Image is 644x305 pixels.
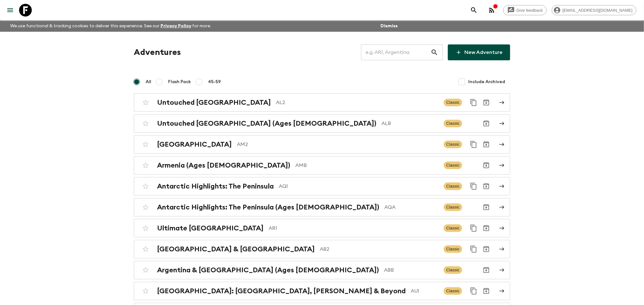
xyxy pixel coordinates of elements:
[157,287,406,295] h2: [GEOGRAPHIC_DATA]: [GEOGRAPHIC_DATA], [PERSON_NAME] & Beyond
[134,261,510,279] a: Argentina & [GEOGRAPHIC_DATA] (Ages [DEMOGRAPHIC_DATA])ABBClassicArchive
[467,243,480,255] button: Duplicate for 45-59
[134,135,510,154] a: [GEOGRAPHIC_DATA]AM2ClassicDuplicate for 45-59Archive
[480,96,493,109] button: Archive
[444,182,462,190] span: Classic
[513,8,546,13] span: Give feedback
[134,240,510,258] a: [GEOGRAPHIC_DATA] & [GEOGRAPHIC_DATA]AB2ClassicDuplicate for 45-59Archive
[467,96,480,109] button: Duplicate for 45-59
[448,44,510,60] a: New Adventure
[480,285,493,297] button: Archive
[279,182,439,190] p: AQ1
[384,266,439,274] p: ABB
[467,180,480,193] button: Duplicate for 45-59
[480,264,493,276] button: Archive
[161,24,191,28] a: Privacy Policy
[379,22,399,30] button: Dismiss
[8,20,214,32] p: We use functional & tracking cookies to deliver this experience. See our for more.
[134,46,181,59] h1: Adventures
[269,224,439,232] p: AR1
[480,243,493,255] button: Archive
[480,159,493,172] button: Archive
[503,5,547,15] a: Give feedback
[157,161,290,169] h2: Armenia (Ages [DEMOGRAPHIC_DATA])
[411,287,439,295] p: AU1
[157,140,232,149] h2: [GEOGRAPHIC_DATA]
[157,203,379,211] h2: Antarctic Highlights: The Peninsula (Ages [DEMOGRAPHIC_DATA])
[134,219,510,237] a: Ultimate [GEOGRAPHIC_DATA]AR1ClassicDuplicate for 45-59Archive
[146,79,151,85] span: All
[444,245,462,253] span: Classic
[444,224,462,232] span: Classic
[480,222,493,235] button: Archive
[444,141,462,148] span: Classic
[444,287,462,295] span: Classic
[468,4,480,17] button: search adventures
[157,266,379,274] h2: Argentina & [GEOGRAPHIC_DATA] (Ages [DEMOGRAPHIC_DATA])
[157,182,274,190] h2: Antarctic Highlights: The Peninsula
[467,285,480,297] button: Duplicate for 45-59
[381,120,439,127] p: ALB
[237,141,439,148] p: AM2
[444,266,462,274] span: Classic
[559,8,636,13] span: [EMAIL_ADDRESS][DOMAIN_NAME]
[134,282,510,300] a: [GEOGRAPHIC_DATA]: [GEOGRAPHIC_DATA], [PERSON_NAME] & BeyondAU1ClassicDuplicate for 45-59Archive
[444,162,462,169] span: Classic
[480,138,493,151] button: Archive
[444,120,462,127] span: Classic
[134,93,510,112] a: Untouched [GEOGRAPHIC_DATA]AL2ClassicDuplicate for 45-59Archive
[4,4,17,17] button: menu
[134,156,510,175] a: Armenia (Ages [DEMOGRAPHIC_DATA])AMBClassicArchive
[467,222,480,235] button: Duplicate for 45-59
[444,203,462,211] span: Classic
[320,245,439,253] p: AB2
[168,79,191,85] span: Flash Pack
[468,79,505,85] span: Include Archived
[157,245,315,253] h2: [GEOGRAPHIC_DATA] & [GEOGRAPHIC_DATA]
[444,99,462,106] span: Classic
[157,119,376,128] h2: Untouched [GEOGRAPHIC_DATA] (Ages [DEMOGRAPHIC_DATA])
[208,79,221,85] span: 45-59
[480,180,493,193] button: Archive
[134,114,510,133] a: Untouched [GEOGRAPHIC_DATA] (Ages [DEMOGRAPHIC_DATA])ALBClassicArchive
[295,162,439,169] p: AMB
[276,99,439,106] p: AL2
[480,117,493,130] button: Archive
[134,177,510,196] a: Antarctic Highlights: The PeninsulaAQ1ClassicDuplicate for 45-59Archive
[480,201,493,214] button: Archive
[361,43,431,61] input: e.g. AR1, Argentina
[157,98,271,107] h2: Untouched [GEOGRAPHIC_DATA]
[467,138,480,151] button: Duplicate for 45-59
[157,224,264,232] h2: Ultimate [GEOGRAPHIC_DATA]
[134,198,510,216] a: Antarctic Highlights: The Peninsula (Ages [DEMOGRAPHIC_DATA])AQAClassicArchive
[384,203,439,211] p: AQA
[552,5,636,15] div: [EMAIL_ADDRESS][DOMAIN_NAME]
